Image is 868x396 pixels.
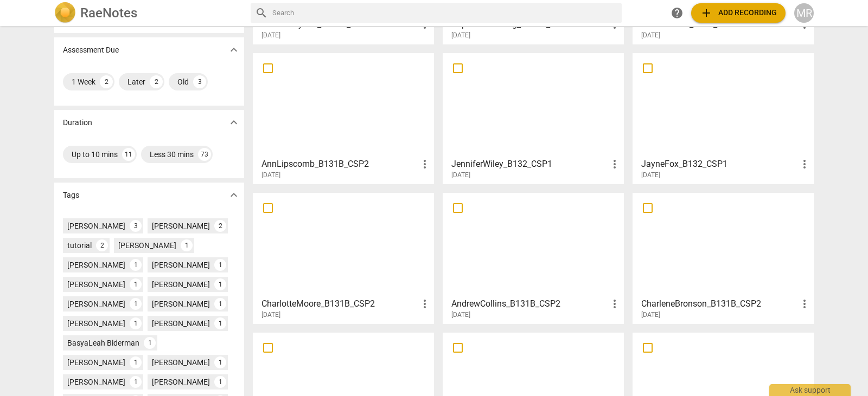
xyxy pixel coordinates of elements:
[261,297,418,310] h3: CharlotteMoore_B131B_CSP2
[67,318,125,329] div: [PERSON_NAME]
[152,298,210,309] div: [PERSON_NAME]
[446,57,620,179] a: JenniferWiley_B132_CSP1[DATE]
[67,240,92,251] div: tutorial
[67,220,125,231] div: [PERSON_NAME]
[152,220,210,231] div: [PERSON_NAME]
[451,158,608,171] h3: JenniferWiley_B132_CSP1
[798,158,811,171] span: more_vert
[67,376,125,387] div: [PERSON_NAME]
[63,44,119,56] p: Assessment Due
[227,116,240,129] span: expand_more
[54,2,76,24] img: Logo
[798,297,811,310] span: more_vert
[261,158,418,171] h3: AnnLipscomb_B131B_CSP2
[671,7,684,20] span: help
[118,240,176,251] div: [PERSON_NAME]
[641,297,798,310] h3: CharleneBronson_B131B_CSP2
[641,158,798,171] h3: JayneFox_B132_CSP1
[700,7,777,20] span: Add recording
[144,337,156,349] div: 1
[127,76,145,87] div: Later
[226,114,242,131] button: Show more
[152,318,210,329] div: [PERSON_NAME]
[451,297,608,310] h3: AndrewCollins_B131B_CSP2
[100,75,113,88] div: 2
[451,171,470,180] span: [DATE]
[67,337,139,348] div: BasyaLeah Biderman
[63,117,92,128] p: Duration
[214,259,226,271] div: 1
[54,2,242,24] a: LogoRaeNotes
[272,4,617,22] input: Search
[451,31,470,40] span: [DATE]
[72,149,118,160] div: Up to 10 mins
[641,310,660,320] span: [DATE]
[446,197,620,319] a: AndrewCollins_B131B_CSP2[DATE]
[641,171,660,180] span: [DATE]
[261,31,280,40] span: [DATE]
[67,259,125,270] div: [PERSON_NAME]
[214,317,226,329] div: 1
[608,158,621,171] span: more_vert
[193,75,206,88] div: 3
[214,298,226,310] div: 1
[150,149,194,160] div: Less 30 mins
[226,187,242,203] button: Show more
[152,376,210,387] div: [PERSON_NAME]
[63,190,79,201] p: Tags
[418,297,431,310] span: more_vert
[152,279,210,290] div: [PERSON_NAME]
[227,189,240,202] span: expand_more
[67,357,125,368] div: [PERSON_NAME]
[130,259,142,271] div: 1
[451,310,470,320] span: [DATE]
[80,5,137,21] h2: RaeNotes
[67,279,125,290] div: [PERSON_NAME]
[227,43,240,56] span: expand_more
[122,148,135,161] div: 11
[96,239,108,251] div: 2
[198,148,211,161] div: 73
[130,356,142,368] div: 1
[700,7,713,20] span: add
[130,376,142,388] div: 1
[636,197,810,319] a: CharleneBronson_B131B_CSP2[DATE]
[214,278,226,290] div: 1
[769,384,851,396] div: Ask support
[257,197,430,319] a: CharlotteMoore_B131B_CSP2[DATE]
[214,356,226,368] div: 1
[152,259,210,270] div: [PERSON_NAME]
[181,239,193,251] div: 1
[130,220,142,232] div: 3
[636,57,810,179] a: JayneFox_B132_CSP1[DATE]
[641,31,660,40] span: [DATE]
[261,171,280,180] span: [DATE]
[214,220,226,232] div: 2
[177,76,189,87] div: Old
[667,3,687,23] a: Help
[226,42,242,58] button: Show more
[152,357,210,368] div: [PERSON_NAME]
[691,3,786,23] button: Upload
[257,57,430,179] a: AnnLipscomb_B131B_CSP2[DATE]
[255,7,268,20] span: search
[608,297,621,310] span: more_vert
[261,310,280,320] span: [DATE]
[794,3,814,23] button: MR
[72,76,95,87] div: 1 Week
[418,158,431,171] span: more_vert
[67,298,125,309] div: [PERSON_NAME]
[130,317,142,329] div: 1
[150,75,163,88] div: 2
[214,376,226,388] div: 1
[130,278,142,290] div: 1
[130,298,142,310] div: 1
